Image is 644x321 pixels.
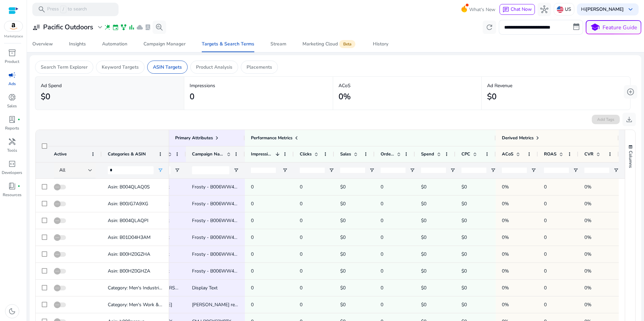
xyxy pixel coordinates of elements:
[32,23,40,31] span: user_attributes
[251,298,288,312] p: 0
[584,184,591,190] span: 0%
[410,168,415,173] button: Open Filter Menu
[544,201,547,207] span: 0
[627,151,634,168] span: Columns
[282,168,288,173] button: Open Filter Menu
[4,34,23,39] p: Marketplace
[153,21,166,34] button: search_insights
[251,151,273,157] span: Impressions
[584,268,591,274] span: 0%
[143,42,186,46] div: Campaign Manager
[502,214,532,227] p: 0%
[112,24,119,31] span: event
[544,184,547,190] span: 0
[270,42,286,46] div: Stream
[544,285,547,291] span: 0
[136,24,143,31] span: cloud
[60,6,66,13] span: /
[302,41,357,47] div: Marketing Cloud
[300,301,302,308] span: 0
[175,135,213,141] span: Primary Attributes
[192,184,289,190] span: Frosty - B006WW4WMM - DEF-EX - AiHello
[192,285,218,291] span: Display Text
[8,71,16,79] span: campaign
[381,234,383,241] span: 0
[300,285,302,291] span: 0
[192,268,289,274] span: Frosty - B006WW4WMM - DEF-EX - AiHello
[2,170,22,176] p: Developers
[502,264,532,278] p: 0%
[47,6,87,13] p: Press to search
[502,247,532,261] p: 0%
[192,234,289,241] span: Frosty - B006WW4WMM - DEF-EX - AiHello
[421,234,426,241] span: $0
[584,151,593,157] span: CVR
[300,217,302,224] span: 0
[7,103,17,109] p: Sales
[8,138,16,146] span: handyman
[108,285,210,291] span: Category: Men's Industrial & Construction Boots
[340,151,351,157] span: Sales
[190,82,327,89] p: Impressions
[544,217,547,224] span: 0
[450,168,455,173] button: Open Filter Menu
[144,24,151,31] span: lab_profile
[7,147,17,153] p: Tools
[538,3,551,16] button: hub
[158,168,163,173] button: Open Filter Menu
[381,151,394,157] span: Orders
[233,168,239,173] button: Open Filter Menu
[300,151,312,157] span: Clicks
[153,64,182,71] p: ASIN Targets
[421,151,434,157] span: Spend
[108,251,150,257] span: Asin: B00HZ0GZHA
[300,184,302,190] span: 0
[586,20,641,34] button: schoolFeature Guide
[421,184,426,190] span: $0
[251,230,288,244] p: 0
[192,166,229,174] input: Campaign Name Filter Input
[502,298,532,312] p: 0%
[421,251,426,257] span: $0
[43,23,93,31] h3: Pacific Outdoors
[487,92,496,102] h2: $0
[340,214,368,227] p: $0
[544,151,556,157] span: ROAS
[502,230,532,244] p: 0%
[502,197,532,211] p: 0%
[41,92,50,102] h2: $0
[421,217,426,224] span: $0
[544,268,547,274] span: 0
[340,247,368,261] p: $0
[192,217,289,224] span: Frosty - B006WW4WMM - DEF-EX - AiHello
[381,184,383,190] span: 0
[369,168,375,173] button: Open Filter Menu
[108,151,146,157] span: Categories & ASIN
[174,168,180,173] button: Open Filter Menu
[461,217,467,224] span: $0
[626,88,635,96] span: add_circle
[8,307,16,315] span: dark_mode
[251,281,288,295] p: 0
[461,184,467,190] span: $0
[108,201,148,207] span: Asin: B00JG7A9XG
[503,6,509,13] span: chat
[502,135,534,141] span: Derived Metrics
[192,151,224,157] span: Campaign Name
[54,151,67,157] span: Active
[511,6,532,12] span: Chat Now
[603,24,637,32] p: Feature Guide
[192,251,289,257] span: Frosty - B006WW4WMM - DEF-EX - AiHello
[340,180,368,194] p: $0
[421,201,426,207] span: $0
[300,201,302,207] span: 0
[613,168,619,173] button: Open Filter Menu
[108,166,154,174] input: Categories & ASIN Filter Input
[300,234,302,241] span: 0
[32,42,53,46] div: Overview
[339,40,355,48] span: Beta
[626,5,635,13] span: keyboard_arrow_down
[584,201,591,207] span: 0%
[544,251,547,257] span: 0
[102,42,127,46] div: Automation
